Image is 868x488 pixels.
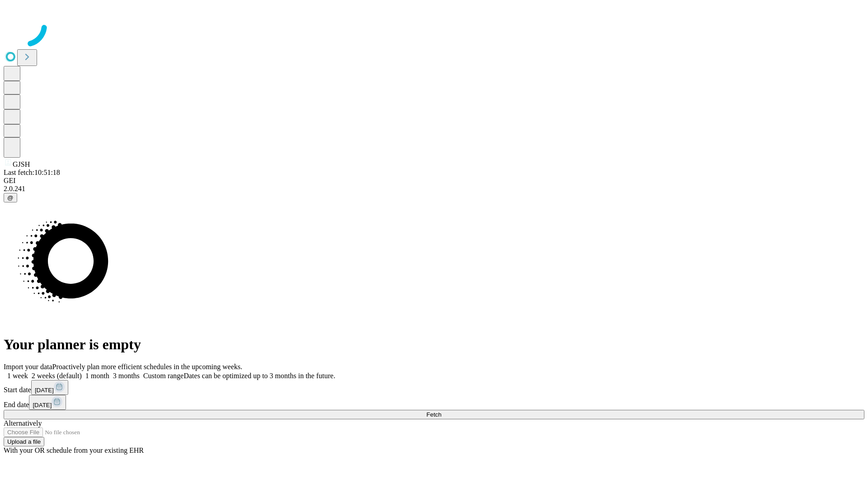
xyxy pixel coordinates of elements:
[4,193,17,202] button: @
[4,395,864,410] div: End date
[4,336,864,353] h1: Your planner is empty
[31,380,68,395] button: [DATE]
[184,372,335,380] span: Dates can be optimized up to 3 months in the future.
[426,411,441,418] span: Fetch
[32,372,82,380] span: 2 weeks (default)
[29,395,66,410] button: [DATE]
[4,169,60,176] span: Last fetch: 10:51:18
[4,363,52,371] span: Import your data
[4,419,42,427] span: Alternatively
[35,387,54,394] span: [DATE]
[13,160,30,168] span: GJSH
[7,372,28,380] span: 1 week
[4,177,864,185] div: GEI
[33,402,52,408] span: [DATE]
[4,380,864,395] div: Start date
[113,372,140,380] span: 3 months
[4,446,144,454] span: With your OR schedule from your existing EHR
[4,437,44,446] button: Upload a file
[143,372,184,380] span: Custom range
[4,185,864,193] div: 2.0.241
[7,194,14,201] span: @
[4,410,864,419] button: Fetch
[52,363,242,371] span: Proactively plan more efficient schedules in the upcoming weeks.
[85,372,109,380] span: 1 month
